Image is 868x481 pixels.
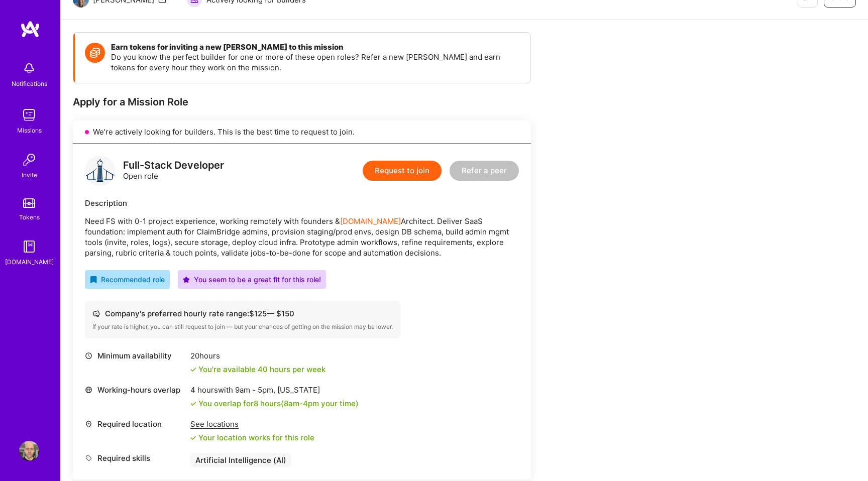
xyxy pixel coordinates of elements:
[5,257,54,267] div: [DOMAIN_NAME]
[233,385,277,395] span: 9am - 5pm ,
[183,274,321,285] div: You seem to be a great fit for this role!
[198,398,359,409] div: You overlap for 8 hours ( your time)
[85,198,519,208] div: Description
[85,385,185,395] div: Working-hours overlap
[123,160,224,181] div: Open role
[85,454,92,462] i: icon Tag
[123,160,224,171] div: Full-Stack Developer
[92,310,100,317] i: icon Cash
[19,212,40,222] div: Tokens
[85,420,92,428] i: icon Location
[190,435,196,441] i: icon Check
[73,95,531,108] div: Apply for a Mission Role
[190,419,314,429] div: See locations
[85,352,92,359] i: icon Clock
[85,453,185,463] div: Required skills
[284,399,319,408] span: 8am - 4pm
[111,52,520,73] p: Do you know the perfect builder for one or more of these open roles? Refer a new [PERSON_NAME] an...
[19,150,39,170] img: Invite
[85,350,185,361] div: Minimum availability
[190,364,325,375] div: You're available 40 hours per week
[19,236,39,257] img: guide book
[19,441,39,461] img: User Avatar
[19,58,39,78] img: bell
[20,20,40,38] img: logo
[85,419,185,429] div: Required location
[111,43,520,52] h4: Earn tokens for inviting a new [PERSON_NAME] to this mission
[190,385,359,395] div: 4 hours with [US_STATE]
[85,43,105,63] img: Token icon
[92,308,393,319] div: Company's preferred hourly rate range: $ 125 — $ 150
[12,78,47,89] div: Notifications
[92,323,393,331] div: If your rate is higher, you can still request to join — but your chances of getting on the missio...
[19,105,39,125] img: teamwork
[190,453,291,467] div: Artificial Intelligence (AI)
[85,216,519,258] p: Need FS with 0-1 project experience, working remotely with founders & Architect. Deliver SaaS fou...
[340,216,401,226] a: [DOMAIN_NAME]
[90,276,97,283] i: icon RecommendedBadge
[363,161,442,181] button: Request to join
[450,161,519,181] button: Refer a peer
[190,367,196,373] i: icon Check
[22,170,37,180] div: Invite
[190,432,314,443] div: Your location works for this role
[183,276,190,283] i: icon PurpleStar
[90,274,165,285] div: Recommended role
[17,125,42,136] div: Missions
[190,350,325,361] div: 20 hours
[73,121,531,144] div: We’re actively looking for builders. This is the best time to request to join.
[85,386,92,394] i: icon World
[17,441,42,461] a: User Avatar
[23,198,35,208] img: tokens
[190,401,196,407] i: icon Check
[85,156,115,186] img: logo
